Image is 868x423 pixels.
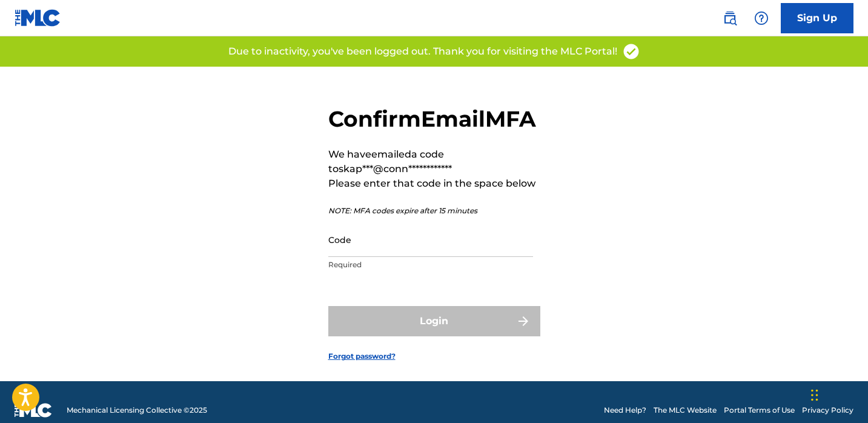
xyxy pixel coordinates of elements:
img: search [723,11,737,25]
span: Mechanical Licensing Collective © 2025 [67,405,207,416]
a: Privacy Policy [802,405,853,416]
img: MLC Logo [15,9,61,27]
p: Please enter that code in the space below [328,176,540,191]
div: Drag [811,377,818,413]
img: logo [15,403,52,418]
iframe: Chat Widget [807,365,868,423]
a: Sign Up [781,3,853,33]
img: help [754,11,769,25]
p: Due to inactivity, you've been logged out. Thank you for visiting the MLC Portal! [228,44,617,59]
a: Portal Terms of Use [724,405,795,416]
a: Forgot password? [328,351,396,362]
div: Help [749,6,774,30]
p: NOTE: MFA codes expire after 15 minutes [328,205,540,216]
p: Required [328,259,533,270]
a: Need Help? [604,405,646,416]
h2: Confirm Email MFA [328,105,540,133]
a: The MLC Website [654,405,717,416]
img: access [622,42,640,61]
a: Public Search [718,6,742,30]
